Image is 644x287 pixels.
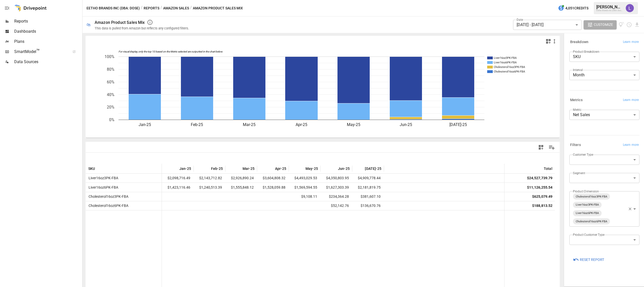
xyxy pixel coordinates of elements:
span: Dashboards [14,28,81,34]
span: SmartModel [14,49,67,55]
span: 4,051 Credits [565,5,588,11]
span: Learn more [623,40,639,45]
div: $24,527,739.79 [527,174,552,183]
button: Reports [144,5,159,11]
span: $52,142.76 [330,201,350,210]
div: [DATE] - [DATE] [513,20,582,30]
label: Product Breakdown [573,49,599,54]
span: Mar-25 [243,166,255,171]
text: Feb-25 [191,122,203,127]
img: Lindsay North [626,4,634,12]
div: / [160,5,162,11]
text: 60% [107,80,114,84]
div: 🛍 [87,22,91,27]
span: $9,108.11 [300,192,318,201]
span: Cholesterol16oz6PK-FBA [574,219,609,224]
text: [DATE]-25 [449,122,467,127]
div: Eetho Brands Inc (DBA: Dose) [596,9,623,12]
span: $1,555,848.12 [230,183,255,192]
text: Mar-25 [243,122,256,127]
svg: A chart. [86,46,555,138]
span: $1,423,116.46 [167,183,191,192]
label: Product Dimension [573,189,599,193]
span: $4,493,029.53 [294,174,318,183]
span: Cholesterol16oz3PK-FBA [87,194,128,199]
span: $4,909,778.44 [357,174,381,183]
span: $381,607.10 [360,192,381,201]
div: $11,126,255.54 [527,183,552,192]
text: 100% [105,54,114,59]
div: / [141,5,143,11]
span: Apr-25 [275,166,286,171]
div: Month [569,70,639,80]
span: $1,569,594.55 [294,183,318,192]
button: Eetho Brands Inc (DBA: Dose) [87,5,140,11]
button: Schedule report [626,22,632,28]
div: Net Sales [569,110,639,120]
button: Customize [584,20,617,29]
span: $4,350,803.95 [325,174,350,183]
span: $234,364.28 [328,192,350,201]
div: $188,813.52 [532,201,552,210]
label: Customer Type [573,152,593,157]
span: $1,528,059.88 [262,183,286,192]
button: Download report [634,22,640,28]
label: Date [517,17,523,22]
label: Product Customer Type [573,232,604,237]
text: Cholesterol16oz3PK-FBA [494,65,525,69]
span: Jun-25 [338,166,350,171]
text: 40% [107,92,114,97]
div: SKU [569,52,639,62]
h6: Filters [570,142,581,148]
text: 0% [109,117,114,122]
text: 80% [107,67,114,72]
span: [DATE]-25 [365,166,381,171]
text: 20% [107,105,114,110]
div: $625,079.49 [532,192,552,201]
text: Apr-25 [296,122,307,127]
text: Cholesterol16oz6PK-FBA [494,70,525,73]
span: Customize [594,22,613,28]
span: Reset Report [580,257,604,263]
span: Cholesterol16oz3PK-FBA [574,194,609,200]
span: $3,604,808.32 [262,174,286,183]
text: May-25 [347,122,360,127]
div: Total [544,167,552,171]
span: Liver16oz3PK-FBA [574,202,601,208]
text: Liver16oz3PK-FBA [494,56,517,60]
span: $2,181,819.75 [357,183,381,192]
span: Learn more [623,98,639,103]
span: Data Sources [14,59,81,65]
text: Liver16oz6PK-FBA [494,61,517,64]
span: Liver16oz3PK-FBA [87,176,118,180]
label: Interval [573,68,583,72]
span: $2,143,712.82 [198,174,223,183]
button: View documentation [619,20,624,29]
div: This data is pulled from Amazon but reflects any configured filters. [95,26,189,30]
label: Segment [573,171,585,175]
text: Jan-25 [139,122,151,127]
span: ™ [36,48,40,54]
span: Liver16oz6PK-FBA [87,185,118,189]
h6: Metrics [570,97,583,103]
span: $136,670.76 [360,201,381,210]
h6: Breakdown [570,39,588,45]
span: $1,627,303.39 [325,183,350,192]
span: $2,098,716.49 [167,174,191,183]
span: Reports [14,18,81,24]
button: Reset Report [569,255,608,264]
span: Liver16oz6PK-FBA [574,210,601,216]
text: For visual display, only the top 10 based on the Metric selected are outputted in the chart below. [118,50,223,53]
span: Feb-25 [211,166,223,171]
label: Metric [573,107,581,112]
div: [PERSON_NAME] [596,5,623,9]
span: Learn more [623,142,639,148]
button: Manage Columns [546,142,557,153]
span: $2,926,890.24 [230,174,255,183]
span: SKU [88,166,95,171]
button: Lindsay North [623,1,637,15]
span: $1,240,513.39 [198,183,223,192]
div: Amazon Product Sales Mix [95,20,145,25]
